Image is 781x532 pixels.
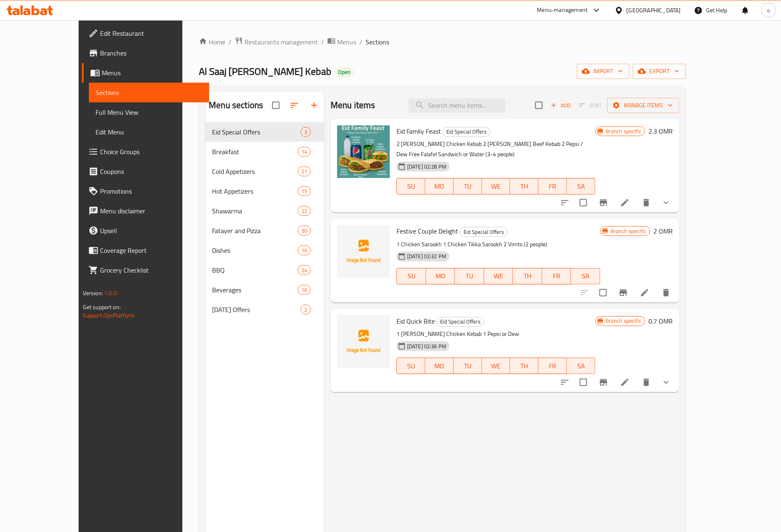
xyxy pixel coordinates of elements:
span: MO [429,180,450,192]
a: Support.OpsPlatform [83,310,135,321]
span: Branch specific [602,317,645,325]
button: import [577,64,629,79]
div: items [298,206,311,216]
span: Eid Special Offers [460,227,507,237]
p: 1 Chicken Sarookh 1 Chicken Tikka Sarookh 2 Vimto (2 people) [396,239,600,250]
button: SU [396,178,425,194]
span: 24 [298,266,310,274]
span: Manage items [614,100,673,111]
span: WE [487,270,510,282]
span: Version: [83,288,103,298]
button: WE [482,358,511,374]
h6: 2 OMR [653,225,673,237]
div: items [298,285,311,295]
div: items [298,147,311,157]
span: Branch specific [602,127,645,135]
button: TH [510,358,539,374]
span: 16 [298,247,310,254]
a: Edit menu item [620,198,630,208]
svg: Show Choices [661,377,671,387]
span: TU [457,180,479,192]
span: Select to update [575,194,592,211]
span: Edit Menu [96,127,203,137]
button: MO [425,178,454,194]
a: Edit Restaurant [82,23,209,43]
span: WE [485,360,507,372]
nav: breadcrumb [199,37,686,47]
button: Branch-specific-item [613,283,633,303]
span: TU [458,270,481,282]
span: Eid Special Offers [437,317,484,326]
a: Full Menu View [89,102,209,122]
span: Eid Quick Bite [396,315,435,327]
span: Fatayer and Pizza [212,226,297,236]
div: Eid Special Offers [460,227,508,237]
svg: Show Choices [661,198,671,208]
div: items [298,167,311,176]
span: o [767,6,770,15]
span: Promotions [100,186,203,196]
h6: 2.3 OMR [648,125,673,137]
a: Sections [89,83,209,102]
span: Select section first [574,99,607,112]
span: [DATE] 02:32 PM [404,252,450,260]
span: Add [550,101,572,110]
span: Coverage Report [100,245,203,255]
div: Shawarma [212,206,297,216]
span: Sections [366,37,389,47]
span: WE [485,180,507,192]
span: Coupons [100,167,203,176]
span: BBQ [212,265,297,275]
span: Open [335,69,354,76]
span: 1.0.0 [104,288,117,298]
button: Add section [304,95,324,115]
a: Branches [82,43,209,63]
a: Grocery Checklist [82,260,209,280]
a: Menus [82,63,209,83]
div: Beverages16 [205,280,324,300]
span: 14 [298,148,310,156]
span: FR [542,180,564,192]
div: Hot Appetizers15 [205,181,324,201]
span: Branch specific [607,227,650,235]
button: TH [510,178,539,194]
button: show more [656,193,676,213]
div: BBQ24 [205,260,324,280]
button: delete [636,372,656,392]
img: Eid Family Feast [337,125,390,178]
div: Cold Appetizers21 [205,162,324,181]
button: FR [539,358,567,374]
div: Ramadan Offers [212,305,301,315]
a: Menu disclaimer [82,201,209,221]
a: Home [199,37,225,47]
span: Hot Appetizers [212,186,297,196]
li: / [228,37,231,47]
span: FR [542,360,564,372]
button: SU [396,358,425,374]
button: MO [426,268,455,285]
div: [GEOGRAPHIC_DATA] [627,6,681,15]
button: Add [548,99,574,112]
span: Restaurants management [245,37,318,47]
button: TU [454,358,482,374]
img: Eid Quick Bite [337,315,390,368]
span: Add item [548,99,574,112]
button: MO [425,358,454,374]
span: Choice Groups [100,147,203,157]
span: MO [429,270,452,282]
a: Upsell [82,221,209,241]
span: Festive Couple Delight [396,225,458,237]
span: Menus [102,68,203,78]
button: show more [656,372,676,392]
span: SA [570,360,592,372]
span: Eid Family Feast [396,125,441,137]
button: Branch-specific-item [594,193,613,213]
div: Beverages [212,285,297,295]
span: Cold Appetizers [212,167,297,176]
span: Full Menu View [96,107,203,117]
button: SA [567,358,595,374]
li: / [359,37,362,47]
button: FR [542,268,571,285]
